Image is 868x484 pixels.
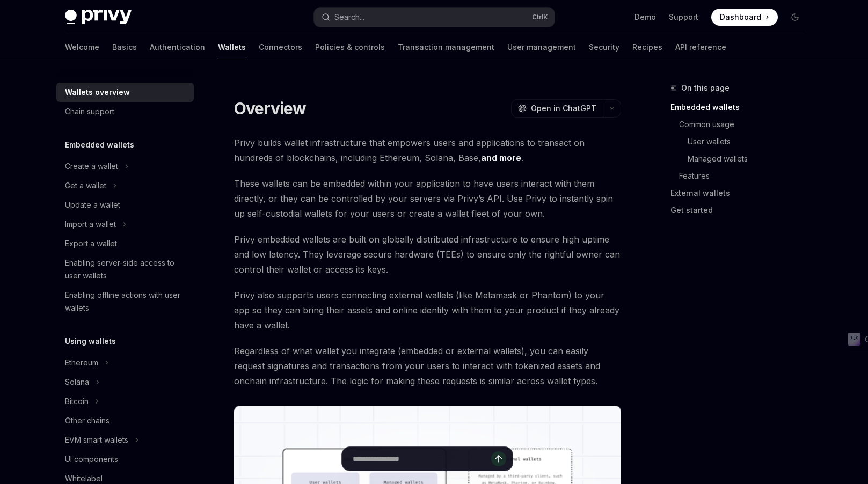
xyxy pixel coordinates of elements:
div: Enabling server-side access to user wallets [65,256,187,282]
a: Chain support [56,102,194,121]
a: and more [481,152,521,164]
a: Features [670,167,812,185]
a: User management [507,34,576,60]
a: Export a wallet [56,234,194,253]
button: Toggle dark mode [786,9,804,26]
div: Other chains [65,414,110,427]
input: Ask a question... [353,447,491,471]
span: Ctrl K [532,13,548,21]
span: Dashboard [720,12,761,23]
button: Toggle Bitcoin section [56,392,194,411]
a: Welcome [65,34,99,60]
a: User wallets [670,133,812,150]
button: Send message [491,451,506,466]
button: Open in ChatGPT [511,99,603,118]
button: Open search [314,8,555,27]
a: Update a wallet [56,195,194,215]
span: These wallets can be embedded within your application to have users interact with them directly, ... [234,176,621,221]
a: Support [669,12,698,23]
div: Solana [65,376,89,388]
button: Toggle Create a wallet section [56,157,194,176]
h1: Overview [234,99,307,118]
a: Authentication [150,34,205,60]
a: Policies & controls [315,34,385,60]
a: Wallets [218,34,246,60]
a: Demo [634,12,656,23]
div: EVM smart wallets [65,434,128,446]
button: Toggle Get a wallet section [56,176,194,195]
span: Regardless of what wallet you integrate (embedded or external wallets), you can easily request si... [234,343,621,388]
span: Privy embedded wallets are built on globally distributed infrastructure to ensure high uptime and... [234,232,621,277]
a: Enabling server-side access to user wallets [56,253,194,285]
a: API reference [675,34,726,60]
div: Update a wallet [65,199,120,211]
h5: Embedded wallets [65,138,134,151]
button: Toggle EVM smart wallets section [56,430,194,450]
span: On this page [681,82,730,94]
div: Get a wallet [65,179,106,192]
a: Common usage [670,116,812,133]
button: Toggle Solana section [56,372,194,392]
div: Create a wallet [65,160,118,173]
span: Privy builds wallet infrastructure that empowers users and applications to transact on hundreds o... [234,135,621,165]
a: Dashboard [711,9,778,26]
a: Security [589,34,619,60]
img: dark logo [65,10,132,25]
div: Import a wallet [65,218,116,231]
span: Open in ChatGPT [531,103,596,114]
div: Chain support [65,105,114,118]
button: Toggle Import a wallet section [56,215,194,234]
a: Wallets overview [56,83,194,102]
button: Toggle Ethereum section [56,353,194,372]
a: Embedded wallets [670,99,812,116]
a: External wallets [670,185,812,202]
div: Search... [334,11,364,24]
a: Enabling offline actions with user wallets [56,285,194,318]
div: Export a wallet [65,237,117,250]
a: Recipes [632,34,662,60]
a: Get started [670,202,812,219]
div: Bitcoin [65,395,89,408]
div: Wallets overview [65,86,130,99]
a: Managed wallets [670,150,812,167]
div: Enabling offline actions with user wallets [65,289,187,314]
a: Other chains [56,411,194,430]
a: UI components [56,450,194,469]
a: Transaction management [398,34,494,60]
div: UI components [65,453,118,466]
h5: Using wallets [65,335,116,348]
a: Connectors [259,34,302,60]
a: Basics [112,34,137,60]
div: Ethereum [65,356,98,369]
span: Privy also supports users connecting external wallets (like Metamask or Phantom) to your app so t... [234,288,621,333]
